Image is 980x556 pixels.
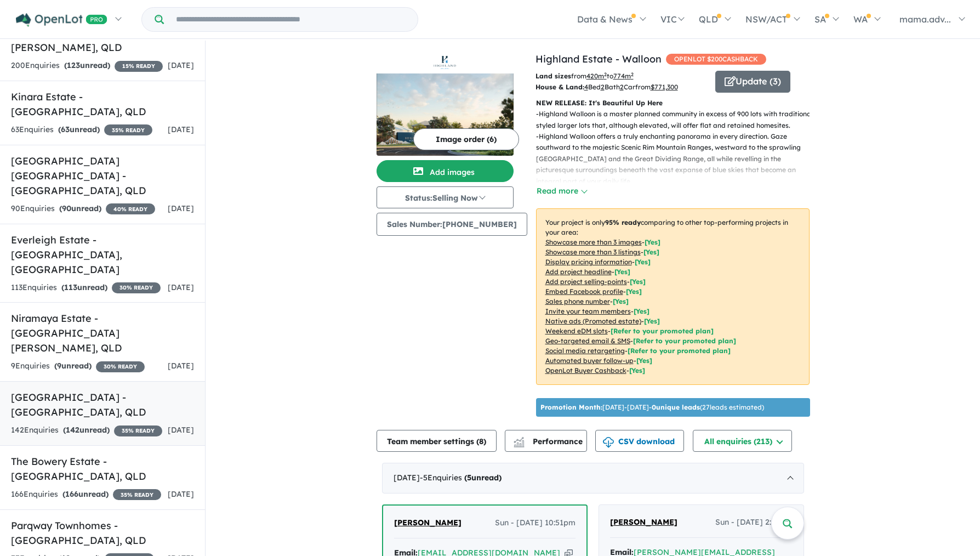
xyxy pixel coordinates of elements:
[603,437,614,448] img: download icon
[11,89,194,119] h5: Kinara Estate - [GEOGRAPHIC_DATA] , QLD
[613,297,629,305] span: [ Yes ]
[651,83,678,91] u: $ 771,300
[112,282,161,293] span: 30 % READY
[610,517,677,527] span: [PERSON_NAME]
[604,71,607,77] sup: 2
[104,124,152,135] span: 35 % READY
[610,516,677,529] a: [PERSON_NAME]
[514,437,523,443] img: line-chart.svg
[540,403,602,411] b: Promotion Month:
[545,317,641,325] u: Native ads (Promoted estate)
[67,60,80,70] span: 123
[168,124,194,134] span: [DATE]
[114,425,162,436] span: 35 % READY
[605,218,641,226] b: 95 % ready
[636,356,652,365] span: [Yes]
[715,516,793,529] span: Sun - [DATE] 2:45pm
[666,54,766,65] span: OPENLOT $ 200 CASHBACK
[106,203,155,214] span: 40 % READY
[11,454,194,484] h5: The Bowery Estate - [GEOGRAPHIC_DATA] , QLD
[545,307,631,315] u: Invite your team members
[168,282,194,292] span: [DATE]
[96,361,145,372] span: 30 % READY
[607,72,634,80] span: to
[62,203,71,213] span: 90
[11,202,155,215] div: 90 Enquir ies
[115,61,163,72] span: 15 % READY
[168,60,194,70] span: [DATE]
[535,72,571,80] b: Land sizes
[715,71,790,93] button: Update (3)
[693,430,792,452] button: All enquiries (213)
[535,82,707,93] p: Bed Bath Car from
[611,327,714,335] span: [Refer to your promoted plan]
[166,8,415,31] input: Try estate name, suburb, builder or developer
[586,72,607,80] u: 420 m
[613,72,634,80] u: 774 m
[11,360,145,373] div: 9 Enquir ies
[377,186,514,208] button: Status:Selling Now
[58,124,100,134] strong: ( unread)
[535,53,662,65] a: Highland Estate - Walloon
[630,277,646,286] span: [ Yes ]
[626,287,642,296] span: [ Yes ]
[514,440,525,447] img: bar-chart.svg
[394,518,461,527] span: [PERSON_NAME]
[168,489,194,499] span: [DATE]
[584,83,588,91] u: 4
[536,208,810,385] p: Your project is only comparing to other top-performing projects in your area: - - - - - - - - - -...
[535,71,707,82] p: from
[168,203,194,213] span: [DATE]
[535,83,584,91] b: House & Land:
[545,258,632,266] u: Display pricing information
[11,488,161,501] div: 166 Enquir ies
[62,489,109,499] strong: ( unread)
[377,430,497,452] button: Team member settings (8)
[57,361,61,371] span: 9
[495,517,576,530] span: Sun - [DATE] 10:51pm
[64,60,110,70] strong: ( unread)
[899,14,951,25] span: mama.adv...
[11,390,194,419] h5: [GEOGRAPHIC_DATA] - [GEOGRAPHIC_DATA] , QLD
[601,83,605,91] u: 2
[652,403,700,411] b: 0 unique leads
[377,213,527,236] button: Sales Number:[PHONE_NUMBER]
[545,337,630,345] u: Geo-targeted email & SMS
[467,473,471,483] span: 5
[545,347,625,355] u: Social media retargeting
[545,238,642,246] u: Showcase more than 3 images
[644,317,660,325] span: [Yes]
[634,307,649,315] span: [ Yes ]
[66,425,79,435] span: 142
[464,473,502,483] strong: ( unread)
[11,281,161,294] div: 113 Enquir ies
[633,337,736,345] span: [Refer to your promoted plan]
[536,131,818,187] p: - Highland Walloon offers a truly enchanting panorama in every direction. Gaze southward to the m...
[515,436,583,446] span: Performance
[620,83,624,91] u: 2
[545,327,608,335] u: Weekend eDM slots
[645,238,660,246] span: [ Yes ]
[377,160,514,182] button: Add images
[168,361,194,371] span: [DATE]
[382,463,804,493] div: [DATE]
[545,248,641,256] u: Showcase more than 3 listings
[545,297,610,305] u: Sales phone number
[11,424,162,437] div: 142 Enquir ies
[545,356,634,365] u: Automated buyer follow-up
[16,13,107,27] img: Openlot PRO Logo White
[381,56,509,69] img: Highland Estate - Walloon Logo
[64,282,77,292] span: 113
[635,258,651,266] span: [ Yes ]
[61,282,107,292] strong: ( unread)
[505,430,587,452] button: Performance
[11,154,194,198] h5: [GEOGRAPHIC_DATA] [GEOGRAPHIC_DATA] - [GEOGRAPHIC_DATA] , QLD
[113,489,161,500] span: 35 % READY
[413,128,519,150] button: Image order (6)
[11,123,152,137] div: 63 Enquir ies
[65,489,78,499] span: 166
[420,473,502,483] span: - 5 Enquir ies
[168,425,194,435] span: [DATE]
[536,98,810,109] p: NEW RELEASE: It's Beautiful Up Here
[629,366,645,375] span: [Yes]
